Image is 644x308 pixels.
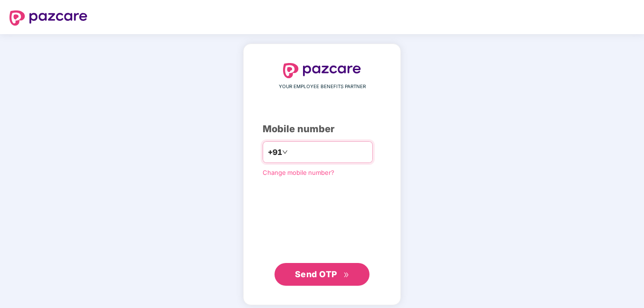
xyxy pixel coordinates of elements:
[268,146,282,158] span: +91
[282,149,288,155] span: down
[279,83,366,91] span: YOUR EMPLOYEE BENEFITS PARTNER
[263,122,381,136] div: Mobile number
[295,269,337,279] span: Send OTP
[283,63,361,78] img: logo
[9,10,87,26] img: logo
[275,263,369,286] button: Send OTPdouble-right
[343,272,350,278] span: double-right
[263,169,334,176] a: Change mobile number?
